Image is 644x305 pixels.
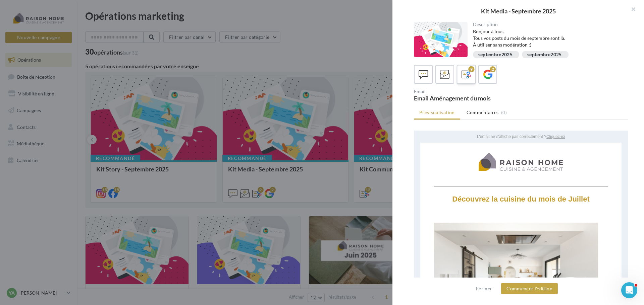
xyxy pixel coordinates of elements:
[38,64,176,73] strong: Découvrez la cuisine du mois de Juillet
[468,66,474,72] div: 9
[20,82,194,256] img: cuisine_juillet_1.png
[473,28,623,48] div: Bonjour à tous, Tous vos posts du mois de septembre sont là. À utiliser sans modération :)
[501,110,507,115] span: (0)
[132,3,151,8] a: Cliquez-ici
[414,95,518,101] div: Email Aménagement du mois
[403,8,633,14] div: Kit Media - Septembre 2025
[473,285,495,293] button: Fermer
[467,109,499,116] span: Commentaires
[527,52,562,57] div: septembre2025
[414,89,518,94] div: Email
[478,52,513,57] div: septembre2025
[490,66,496,72] div: 2
[60,19,154,44] img: raisonhome-email-logo.png
[501,283,558,294] button: Commencer l'édition
[63,4,132,8] span: L'email ne s'affiche pas correctement ?
[473,22,623,27] div: Description
[621,282,637,298] iframe: Intercom live chat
